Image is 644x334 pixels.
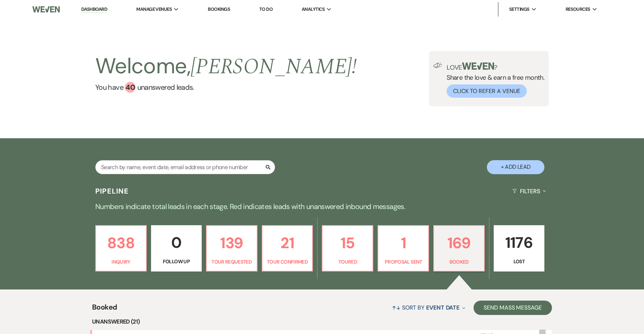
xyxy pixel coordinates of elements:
[327,231,368,255] p: 15
[32,2,60,17] img: Weven Logo
[92,317,552,326] li: Unanswered (21)
[211,231,252,255] p: 139
[392,304,401,311] span: ↑↓
[433,62,442,68] img: loud-speaker-illustration.svg
[494,225,544,272] a: 1176Lost
[383,258,424,266] p: Proposal Sent
[383,231,424,255] p: 1
[208,6,230,12] a: Bookings
[156,231,197,255] p: 0
[498,258,540,265] p: Lost
[95,225,147,272] a: 838Inquiry
[474,301,552,315] button: Send Mass Message
[302,6,325,13] span: Analytics
[447,84,527,98] button: Click to Refer a Venue
[211,258,252,266] p: Tour Requested
[438,231,480,255] p: 169
[100,231,142,255] p: 838
[566,6,590,13] span: Resources
[498,231,540,255] p: 1176
[63,201,581,212] p: Numbers indicate total leads in each stage. Red indicates leads with unanswered inbound messages.
[433,225,485,272] a: 169Booked
[327,258,368,266] p: Toured
[95,186,129,196] h3: Pipeline
[487,160,544,174] button: + Add Lead
[262,225,313,272] a: 21Tour Confirmed
[442,62,544,98] div: Share the love & earn a free month.
[426,304,460,311] span: Event Date
[95,51,357,82] h2: Welcome,
[462,62,494,70] img: weven-logo-green.svg
[136,6,172,13] span: Manage Venues
[125,82,136,93] div: 40
[95,160,275,174] input: Search by name, event date, email address or phone number
[378,225,429,272] a: 1Proposal Sent
[267,258,308,266] p: Tour Confirmed
[206,225,257,272] a: 139Tour Requested
[156,258,197,265] p: Follow Up
[509,6,530,13] span: Settings
[191,50,357,83] span: [PERSON_NAME] !
[259,6,273,12] a: To Do
[438,258,480,266] p: Booked
[95,82,357,93] a: You have 40 unanswered leads.
[100,258,142,266] p: Inquiry
[322,225,373,272] a: 15Toured
[92,302,117,317] span: Booked
[389,298,468,317] button: Sort By Event Date
[510,182,549,201] button: Filters
[447,62,544,71] p: Love ?
[151,225,202,272] a: 0Follow Up
[81,6,107,13] a: Dashboard
[267,231,308,255] p: 21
